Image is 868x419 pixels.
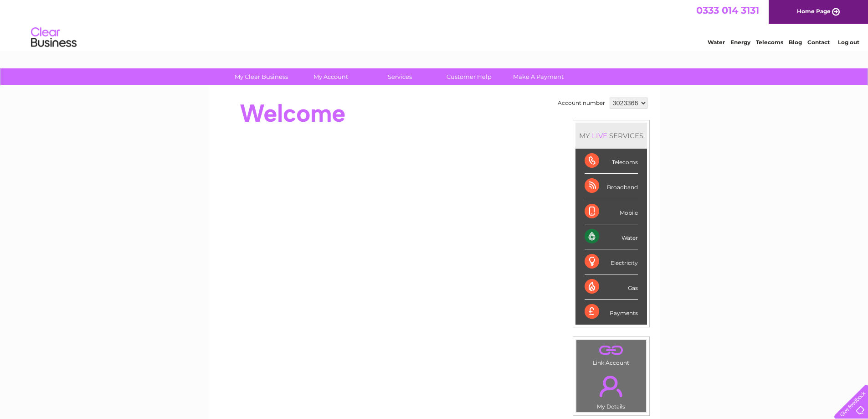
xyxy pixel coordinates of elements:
[224,68,299,85] a: My Clear Business
[585,199,638,224] div: Mobile
[585,174,638,199] div: Broadband
[789,39,802,46] a: Blog
[696,5,759,16] a: 0333 014 3131
[807,39,830,46] a: Contact
[219,5,650,44] div: Clear Business is a trading name of Verastar Limited (registered in [GEOGRAPHIC_DATA] No. 3667643...
[730,39,750,46] a: Energy
[585,149,638,174] div: Telecoms
[431,68,507,85] a: Customer Help
[362,68,437,85] a: Services
[31,24,77,52] img: logo.png
[576,368,647,413] td: My Details
[838,39,859,46] a: Log out
[501,68,576,85] a: Make A Payment
[579,370,644,402] a: .
[585,249,638,274] div: Electricity
[576,340,647,368] td: Link Account
[555,95,607,111] td: Account number
[585,274,638,300] div: Gas
[293,68,368,85] a: My Account
[585,300,638,324] div: Payments
[756,39,783,46] a: Telecoms
[575,123,647,149] div: MY SERVICES
[590,131,609,140] div: LIVE
[579,342,644,358] a: .
[585,224,638,249] div: Water
[708,39,725,46] a: Water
